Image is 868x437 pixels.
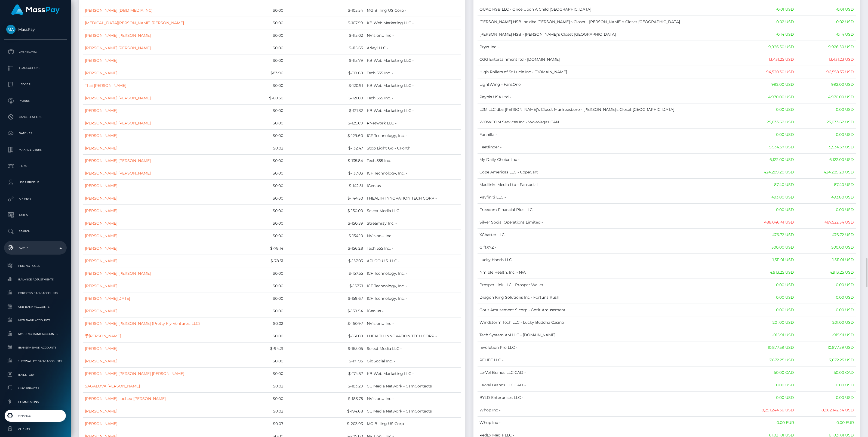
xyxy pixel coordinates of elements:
a: [PERSON_NAME] (DBD MEDIA INC) [85,8,153,13]
a: [PERSON_NAME] [85,346,117,351]
p: Search [6,227,64,236]
a: [PERSON_NAME] [85,133,117,138]
a: [PERSON_NAME] [85,246,117,251]
td: 500.00 USD [739,241,796,254]
a: Batches [4,127,67,140]
td: GiftXYZ - [478,241,739,254]
td: 50.00 CAD [796,366,856,379]
td: $-120.91 [285,79,365,92]
p: Manage Users [6,146,64,154]
td: 201.00 USD [739,316,796,329]
td: NVisionU Inc - [365,392,461,405]
td: 50.00 CAD [739,366,796,379]
a: Inventory [4,369,67,381]
td: Le-Vel Brands LLC CAD - [478,366,739,379]
td: 0.00 USD [739,279,796,291]
td: 9,926.50 USD [796,41,856,53]
td: $0.02 [239,405,285,417]
span: MCB Bank Accounts [6,317,64,323]
td: Payfiniti LLC - [478,191,739,204]
a: [PERSON_NAME] [85,183,117,188]
td: $-142.51 [285,179,365,192]
a: Finance [4,410,67,421]
td: 25,033.62 USD [739,116,796,129]
td: 493.80 USD [739,191,796,204]
a: [PERSON_NAME] [PERSON_NAME] [85,45,151,50]
td: 5,534.57 USD [739,141,796,154]
a: [PERSON_NAME] [85,196,117,201]
a: [PERSON_NAME] [PERSON_NAME] [PERSON_NAME] [85,371,184,376]
a: MCB Bank Accounts [4,314,67,326]
span: Balance Adjustments [6,276,64,283]
td: 0.00 USD [796,279,856,291]
td: Stop Light Go - CForth [365,142,461,154]
td: $-150.59 [285,217,365,230]
td: KB Web Marketing LLC - [365,54,461,67]
td: iGenius - [365,305,461,317]
td: 4,913.25 USD [796,266,856,279]
a: Ibanera Bank Accounts [4,342,67,353]
a: JustWallet Bank Accounts [4,355,67,367]
td: $0.00 [239,54,285,67]
td: $-157.55 [285,267,365,280]
td: -0.14 USD [739,28,796,41]
td: $0.00 [239,117,285,129]
td: $0.00 [239,305,285,317]
a: Taxes [4,208,67,222]
td: $0.00 [239,104,285,117]
td: $83.96 [239,67,285,79]
td: 9,926.50 USD [739,41,796,53]
td: GigSocial Inc. - [365,355,461,367]
td: $-78.51 [239,255,285,267]
td: $-174.57 [285,367,365,380]
td: 13,431.23 USD [796,53,856,66]
td: Prosper Link LLC - Prosper Wallet [478,279,739,291]
td: $-135.84 [285,154,365,167]
td: $0.07 [239,417,285,430]
a: Fortress Bank Accounts [4,287,67,299]
a: [PERSON_NAME] [85,221,117,226]
span: MyEUPay Bank Accounts [6,331,64,337]
td: $-150.00 [285,204,365,217]
td: ICF Technology, Inc. - [365,129,461,142]
p: Taxes [6,211,64,219]
a: [PERSON_NAME] [85,146,117,151]
td: 96,558.33 USD [796,66,856,78]
td: Tech 555 Inc. - [365,154,461,167]
td: Feetfinder - [478,141,739,154]
td: Streamray Inc. - [365,217,461,230]
td: Silver Social Operations Limited - [478,216,739,229]
span: Ibanera Bank Accounts [6,344,64,351]
span: Clients [6,426,64,432]
td: 87.40 USD [796,179,856,191]
td: NVisionU Inc - [365,317,461,330]
p: Dashboard [6,48,64,56]
td: $-129.60 [285,129,365,142]
td: $-165.05 [285,342,365,355]
td: 4,913.25 USD [739,266,796,279]
td: Cope Americas LLC - CopeCart [478,166,739,179]
td: My Daily Choice Inc - [478,154,739,166]
td: $-94.21 [239,342,285,355]
td: -0.02 USD [739,16,796,28]
a: Payees [4,94,67,108]
td: $0.00 [239,267,285,280]
td: $0.00 [239,4,285,17]
a: Search [4,225,67,238]
td: $-154.10 [285,230,365,242]
p: Admin [6,244,64,252]
td: 992.00 USD [796,78,856,91]
a: [PERSON_NAME] [85,359,117,363]
td: Tech 555 Inc. - [365,67,461,79]
td: 25,033.62 USD [796,116,856,129]
img: MassPay [6,25,16,34]
a: [PERSON_NAME] [PERSON_NAME] [85,96,151,100]
td: CC Media Network - CamContacts [365,405,461,417]
td: 0.00 EUR [739,417,796,429]
td: Pryzr Inc. - [478,41,739,53]
a: [PERSON_NAME] Locheo [PERSON_NAME] [85,396,166,401]
td: $-159.67 [285,292,365,305]
td: $0.00 [239,29,285,42]
span: JustWallet Bank Accounts [6,358,64,364]
a: [PERSON_NAME] [85,108,117,113]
